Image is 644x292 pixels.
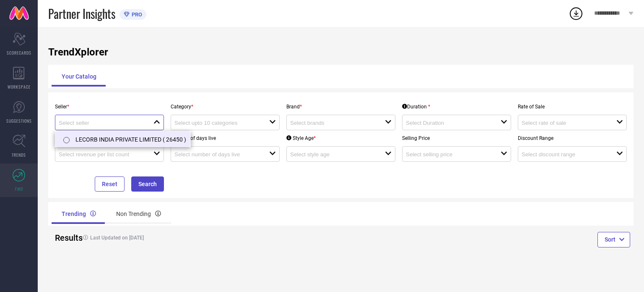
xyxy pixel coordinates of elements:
span: TRENDS [12,152,26,158]
p: Seller [55,104,164,110]
input: Select selling price [406,151,491,158]
div: Your Catalog [52,66,106,87]
p: Selling Price [402,135,511,141]
input: Select seller [59,120,144,126]
li: LECORB INDIA PRIVATE LIMITED ( 26450 ) [55,132,190,147]
span: WORKSPACE [8,84,31,90]
button: Sort [597,232,630,247]
span: FWD [15,186,23,192]
div: Style Age [286,135,316,141]
p: Rate of Sale [518,104,627,110]
h4: Last Updated on [DATE] [79,235,310,241]
input: Select upto 10 categories [174,120,260,126]
input: Select style age [290,151,375,158]
p: Brand [286,104,395,110]
button: Search [131,176,164,192]
input: Select rate of sale [522,120,607,126]
h2: Results [55,233,72,243]
p: Discount Range [518,135,627,141]
input: Select discount range [522,151,607,158]
button: Reset [95,176,125,192]
input: Select brands [290,120,375,126]
p: Number of days live [171,135,280,141]
div: Open download list [569,6,584,21]
div: Non Trending [106,204,171,224]
span: SCORECARDS [7,50,31,56]
span: SUGGESTIONS [6,118,32,124]
p: Category [171,104,280,110]
input: Select number of days live [174,151,260,158]
h1: TrendXplorer [48,46,634,58]
span: Partner Insights [48,5,115,22]
span: PRO [130,11,142,18]
div: Trending [52,204,106,224]
input: Select revenue per list count [59,151,144,158]
input: Select Duration [406,120,491,126]
div: Duration [402,104,430,110]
